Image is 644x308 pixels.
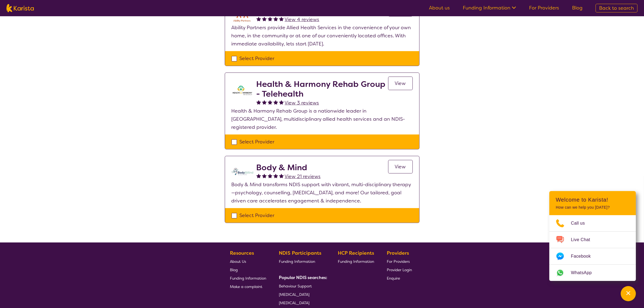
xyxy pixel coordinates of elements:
a: View [388,160,413,173]
span: Provider Login [387,267,412,272]
a: Blog [230,266,266,274]
img: fullstar [268,100,272,104]
button: Channel Menu [621,286,636,301]
span: Funding Information [338,259,374,264]
span: Behaviour Support [279,284,312,289]
a: Make a complaint [230,282,266,291]
img: fullstar [273,100,278,104]
span: View [395,163,406,170]
a: Enquire [387,274,412,282]
span: Funding Information [279,259,315,264]
span: For Providers [387,259,410,264]
img: qmpolprhjdhzpcuekzqg.svg [232,163,253,181]
img: fullstar [256,17,261,21]
span: View 21 reviews [285,173,321,180]
a: About us [429,5,450,11]
img: fullstar [279,100,284,104]
img: fullstar [268,173,272,178]
a: View 3 reviews [285,99,319,107]
b: HCP Recipients [338,250,374,256]
a: Funding Information [230,274,266,282]
img: fullstar [256,173,261,178]
a: Funding Information [279,257,325,266]
b: Resources [230,250,254,256]
span: View [395,80,406,87]
span: Live Chat [571,236,597,244]
span: View 4 reviews [285,16,319,23]
span: View 3 reviews [285,100,319,106]
span: Enquire [387,276,400,281]
img: fullstar [268,17,272,21]
a: Back to search [596,4,638,12]
ul: Choose channel [549,215,636,281]
b: Popular NDIS searches: [279,275,328,280]
img: fullstar [279,173,284,178]
h2: Welcome to Karista! [556,196,629,203]
h2: Health & Harmony Rehab Group - Telehealth [256,79,388,99]
b: Providers [387,250,409,256]
p: Body & Mind transforms NDIS support with vibrant, multi-disciplinary therapy—psychology, counsell... [232,181,413,205]
img: fullstar [273,17,278,21]
img: fullstar [262,17,267,21]
h2: Body & Mind [256,163,321,172]
a: Funding Information [463,5,516,11]
span: Back to search [599,5,634,11]
span: WhatsApp [571,269,598,277]
a: About Us [230,257,266,266]
img: fullstar [279,17,284,21]
p: Health & Harmony Rehab Group is a nationwide leader in [GEOGRAPHIC_DATA], multidisciplinary allie... [232,107,413,131]
img: fullstar [262,100,267,104]
p: Ability Partners provide Allied Health Services in the convenience of your own home, in the commu... [232,24,413,48]
b: NDIS Participants [279,250,321,256]
span: Funding Information [230,276,266,281]
a: For Providers [529,5,559,11]
a: [MEDICAL_DATA] [279,299,325,307]
span: [MEDICAL_DATA] [279,292,309,297]
span: Blog [230,267,238,272]
span: Make a complaint [230,284,262,289]
a: View [388,77,413,90]
img: ztak9tblhgtrn1fit8ap.png [232,79,253,101]
span: Call us [571,219,592,227]
a: Funding Information [338,257,374,266]
span: About Us [230,259,246,264]
a: Web link opens in a new tab. [549,265,636,281]
a: View 4 reviews [285,15,319,24]
img: fullstar [262,173,267,178]
span: [MEDICAL_DATA] [279,300,309,305]
img: fullstar [256,100,261,104]
a: Behaviour Support [279,282,325,290]
a: Blog [572,5,583,11]
a: Provider Login [387,266,412,274]
img: Karista logo [6,4,34,12]
img: fullstar [273,173,278,178]
a: [MEDICAL_DATA] [279,290,325,299]
a: View 21 reviews [285,172,321,181]
a: For Providers [387,257,412,266]
p: How can we help you [DATE]? [556,205,629,210]
span: Facebook [571,252,597,260]
div: Channel Menu [549,191,636,281]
